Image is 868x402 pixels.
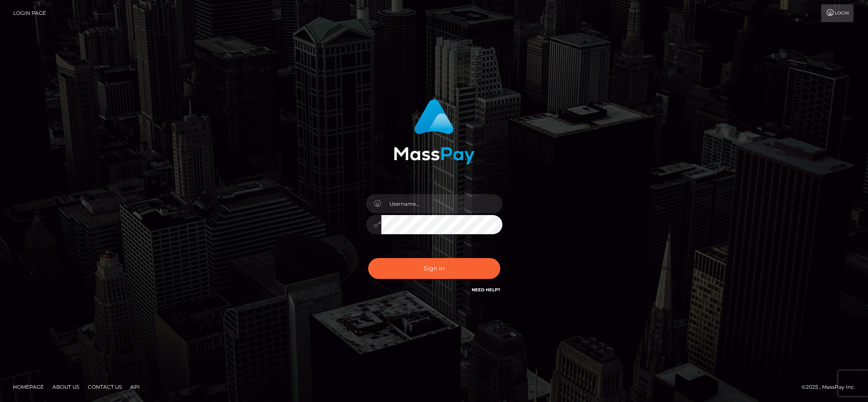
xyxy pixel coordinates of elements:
a: Contact Us [84,380,125,393]
a: API [127,380,143,393]
a: Login Page [13,4,46,22]
div: © 2025 , MassPay Inc. [802,382,862,392]
a: Need Help? [472,287,500,293]
a: Homepage [9,380,47,393]
button: Sign in [368,258,500,279]
a: About Us [49,380,83,393]
img: MassPay Login [394,99,475,164]
a: Login [821,4,854,22]
input: Username... [381,194,502,213]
